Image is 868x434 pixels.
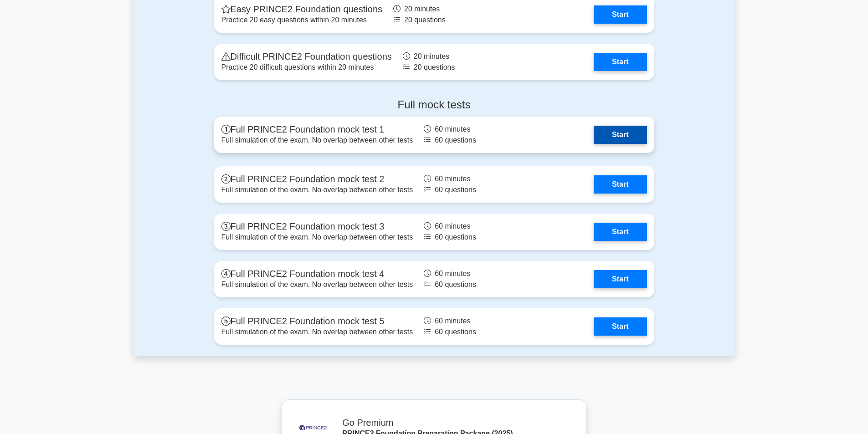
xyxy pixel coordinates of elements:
[594,5,647,24] a: Start
[594,53,647,71] a: Start
[594,223,647,241] a: Start
[214,98,654,112] h4: Full mock tests
[594,126,647,144] a: Start
[594,270,647,288] a: Start
[594,175,647,194] a: Start
[594,317,647,336] a: Start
